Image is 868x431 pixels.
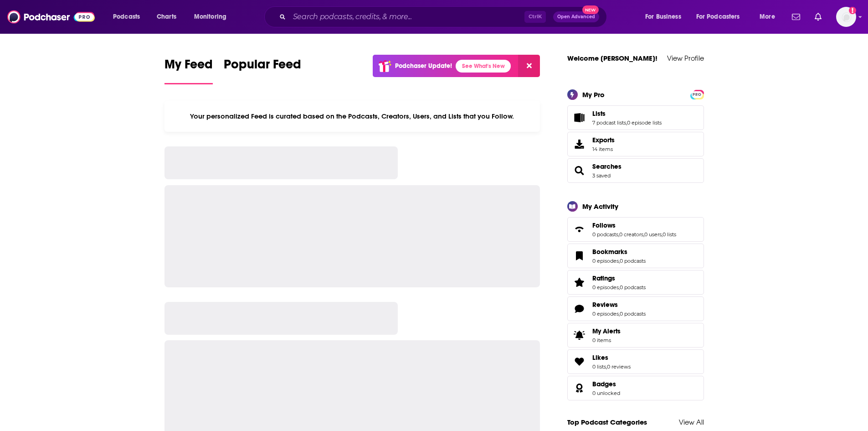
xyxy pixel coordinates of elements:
span: 0 items [592,337,621,343]
span: , [606,363,607,370]
span: Exports [592,136,615,144]
span: , [619,284,620,291]
span: Reviews [567,296,704,321]
span: , [662,231,663,238]
span: Badges [592,380,616,388]
span: Searches [567,158,704,183]
a: 0 episode lists [627,119,662,126]
a: View All [679,418,704,426]
a: Badges [592,380,620,388]
div: Search podcasts, credits, & more... [273,6,616,27]
a: Top Podcast Categories [567,418,647,426]
span: Bookmarks [592,248,627,256]
a: Follows [592,221,676,229]
span: Badges [567,376,704,400]
a: Ratings [592,274,646,282]
span: New [582,5,599,14]
span: , [619,258,620,264]
span: For Business [645,10,681,23]
button: Open AdvancedNew [553,11,599,22]
span: More [760,10,775,23]
a: 0 unlocked [592,390,620,396]
button: open menu [690,10,753,24]
a: 0 episodes [592,311,619,317]
a: My Feed [164,57,213,84]
a: Searches [570,164,589,177]
span: Likes [592,353,608,362]
button: open menu [107,10,152,24]
span: Popular Feed [224,57,301,78]
a: 0 creators [619,231,643,238]
a: Exports [567,132,704,156]
a: Badges [570,382,589,395]
a: 0 podcasts [620,284,646,291]
span: Open Advanced [557,15,595,19]
a: Likes [592,353,631,362]
span: My Alerts [570,329,589,342]
a: 3 saved [592,172,611,179]
span: Logged in as luilaking [836,7,856,27]
a: 0 podcasts [620,311,646,317]
a: Bookmarks [592,248,646,256]
a: 7 podcast lists [592,119,626,126]
a: Reviews [570,302,589,315]
a: Follows [570,223,589,236]
a: 0 reviews [607,363,631,370]
a: Likes [570,355,589,368]
span: , [626,119,627,126]
p: Podchaser Update! [395,62,452,70]
span: Exports [570,138,589,151]
span: Reviews [592,301,618,309]
span: Bookmarks [567,244,704,268]
a: 0 lists [592,363,606,370]
svg: Add a profile image [849,7,856,14]
button: open menu [753,10,786,24]
a: Lists [592,109,662,118]
div: My Activity [582,202,618,211]
a: Welcome [PERSON_NAME]! [567,54,657,62]
span: Monitoring [194,10,226,23]
a: 0 episodes [592,284,619,291]
a: Ratings [570,276,589,289]
a: Searches [592,162,621,171]
span: My Feed [164,57,213,78]
a: View Profile [667,54,704,62]
a: Lists [570,111,589,124]
a: My Alerts [567,323,704,348]
a: 0 podcasts [620,258,646,264]
a: Bookmarks [570,249,589,262]
a: See What's New [456,60,511,73]
span: Charts [157,10,176,23]
button: open menu [188,10,238,24]
a: Show notifications dropdown [788,9,804,25]
span: , [619,311,620,317]
a: Show notifications dropdown [811,9,825,25]
a: 0 lists [663,231,676,238]
input: Search podcasts, credits, & more... [289,10,524,24]
a: Popular Feed [224,57,301,84]
a: 0 users [644,231,662,238]
span: My Alerts [592,327,621,335]
button: open menu [639,10,693,24]
a: Podchaser - Follow, Share and Rate Podcasts [7,8,95,26]
span: Follows [567,217,704,242]
button: Show profile menu [836,7,856,27]
span: Lists [592,109,606,118]
div: My Pro [582,90,605,99]
a: 0 podcasts [592,231,618,238]
a: Reviews [592,301,646,309]
div: Your personalized Feed is curated based on the Podcasts, Creators, Users, and Lists that you Follow. [164,101,540,132]
span: , [618,231,619,238]
span: For Podcasters [696,10,740,23]
span: Ratings [567,270,704,295]
span: , [643,231,644,238]
span: 14 items [592,146,615,152]
span: Likes [567,349,704,374]
span: Follows [592,221,616,229]
span: Ratings [592,274,615,282]
span: Lists [567,105,704,130]
span: Ctrl K [524,11,546,23]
